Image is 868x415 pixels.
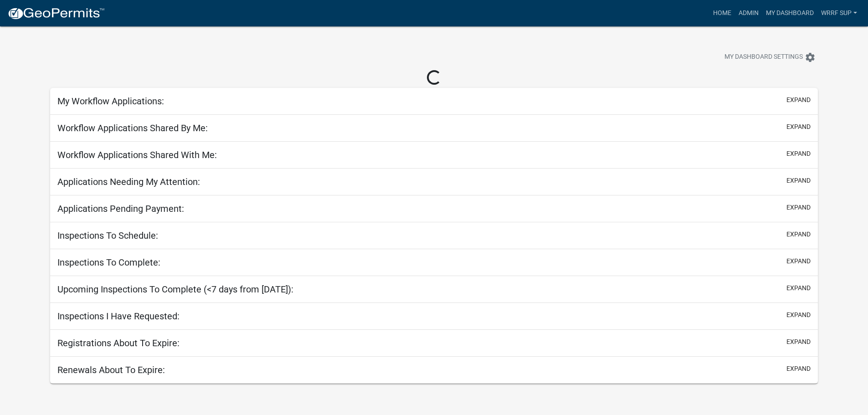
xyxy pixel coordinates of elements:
[762,5,817,22] a: My Dashboard
[57,230,158,241] h5: Inspections To Schedule:
[724,52,803,63] span: My Dashboard Settings
[805,52,816,63] i: settings
[786,176,811,185] button: expand
[786,149,811,159] button: expand
[817,5,861,22] a: WRRF Sup
[57,96,164,107] h5: My Workflow Applications:
[786,122,811,132] button: expand
[57,257,160,268] h5: Inspections To Complete:
[786,256,811,266] button: expand
[57,203,184,214] h5: Applications Pending Payment:
[57,338,180,348] h5: Registrations About To Expire:
[786,95,811,105] button: expand
[57,176,200,187] h5: Applications Needing My Attention:
[786,230,811,239] button: expand
[735,5,762,22] a: Admin
[786,203,811,212] button: expand
[57,364,165,375] h5: Renewals About To Expire:
[786,337,811,347] button: expand
[57,123,208,133] h5: Workflow Applications Shared By Me:
[57,284,293,295] h5: Upcoming Inspections To Complete (<7 days from [DATE]):
[717,48,823,66] button: My Dashboard Settingssettings
[709,5,735,22] a: Home
[57,149,217,160] h5: Workflow Applications Shared With Me:
[786,364,811,374] button: expand
[786,310,811,320] button: expand
[786,283,811,293] button: expand
[57,311,180,322] h5: Inspections I Have Requested:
